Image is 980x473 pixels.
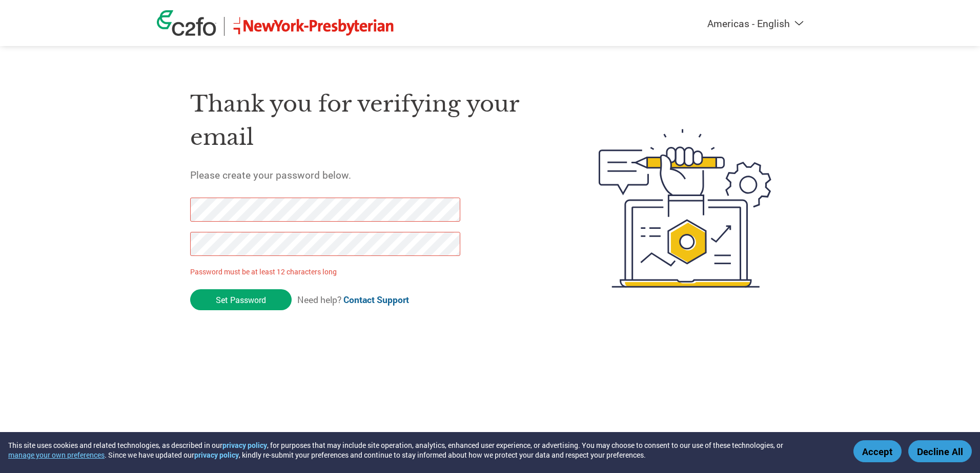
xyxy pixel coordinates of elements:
[908,440,972,462] button: Decline All
[190,88,550,154] h1: Thank you for verifying your email
[157,10,216,36] img: c2fo logo
[297,294,409,306] span: Need help?
[8,440,839,460] div: This site uses cookies and related technologies, as described in our , for purposes that may incl...
[343,294,409,306] a: Contact Support
[8,450,105,460] button: manage your own preferences
[190,266,464,277] p: Password must be at least 12 characters long
[222,440,267,450] a: privacy policy
[190,289,292,310] input: Set Password
[232,17,395,36] img: NewYork-Presbyterian
[580,73,790,344] img: create-password
[194,450,239,460] a: privacy policy
[853,440,902,462] button: Accept
[190,168,550,181] h5: Please create your password below.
